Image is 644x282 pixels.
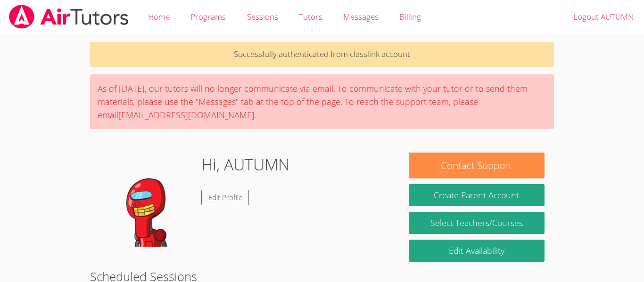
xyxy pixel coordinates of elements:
div: As of [DATE], our tutors will no longer communicate via email. To communicate with your tutor or ... [90,74,554,129]
p: Successfully authenticated from classlink account [90,42,554,67]
button: Contact Support [409,153,545,178]
h1: Hi, AUTUMN [201,153,290,177]
img: airtutors_banner-c4298cdbf04f3fff15de1276eac7730deb9818008684d7c2e4769d2f7ddbe033.png [8,5,130,29]
a: Edit Profile [201,190,249,205]
img: default.png [99,153,194,247]
button: Create Parent Account [409,184,545,206]
span: Messages [343,11,379,22]
a: Select Teachers/Courses [409,212,545,234]
a: Edit Availability [409,240,545,262]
